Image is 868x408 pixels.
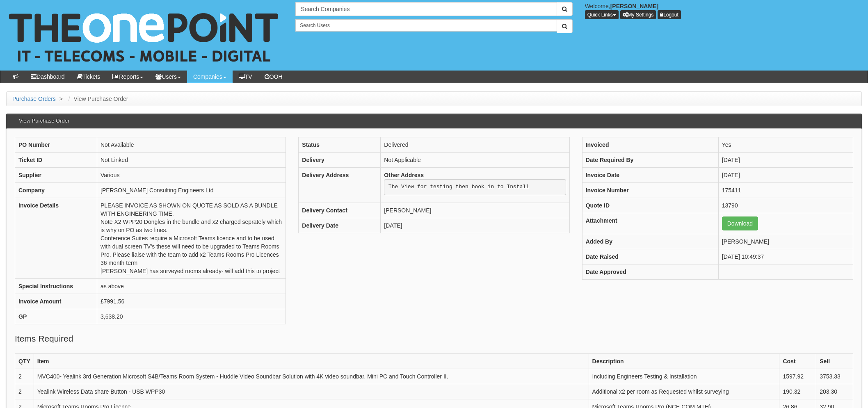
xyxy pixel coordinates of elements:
[149,71,187,83] a: Users
[15,198,97,278] th: Invoice Details
[582,213,718,234] th: Attachment
[582,152,718,167] th: Date Required By
[97,137,286,152] td: Not Available
[15,137,97,152] th: PO Number
[258,71,289,83] a: OOH
[816,369,853,384] td: 3753.33
[718,198,853,213] td: 13790
[97,309,286,324] td: 3,638.20
[381,137,569,152] td: Delivered
[15,309,97,324] th: GP
[15,384,34,399] td: 2
[299,152,381,167] th: Delivery
[34,384,589,399] td: Yealink Wireless Data share Button - USB WPP30
[12,96,56,102] a: Purchase Orders
[384,179,566,196] pre: The View for testing then book in to Install
[34,353,589,369] th: Item
[15,294,97,309] th: Invoice Amount
[381,218,569,233] td: [DATE]
[718,182,853,198] td: 175411
[610,3,658,9] b: [PERSON_NAME]
[299,167,381,203] th: Delivery Address
[582,167,718,182] th: Invoice Date
[718,152,853,167] td: [DATE]
[15,152,97,167] th: Ticket ID
[582,234,718,249] th: Added By
[15,333,73,345] legend: Items Required
[718,234,853,249] td: [PERSON_NAME]
[295,19,557,32] input: Search Users
[582,137,718,152] th: Invoiced
[97,198,286,278] td: PLEASE INVOICE AS SHOWN ON QUOTE AS SOLD AS A BUNDLE WITH ENGINEERING TIME. Note X2 WPP20 Dongles...
[589,353,779,369] th: Description
[779,353,816,369] th: Cost
[718,249,853,264] td: [DATE] 10:49:37
[97,294,286,309] td: £7991.56
[582,249,718,264] th: Date Raised
[233,71,258,83] a: TV
[299,203,381,218] th: Delivery Contact
[71,71,107,83] a: Tickets
[585,10,619,19] button: Quick Links
[381,203,569,218] td: [PERSON_NAME]
[15,182,97,198] th: Company
[97,167,286,182] td: Various
[816,384,853,399] td: 203.30
[582,198,718,213] th: Quote ID
[97,182,286,198] td: [PERSON_NAME] Consulting Engineers Ltd
[25,71,71,83] a: Dashboard
[106,71,149,83] a: Reports
[66,95,128,103] li: View Purchase Order
[15,114,73,128] h3: View Purchase Order
[299,218,381,233] th: Delivery Date
[15,353,34,369] th: QTY
[15,278,97,294] th: Special Instructions
[620,10,656,19] a: My Settings
[15,369,34,384] td: 2
[299,137,381,152] th: Status
[658,10,681,19] a: Logout
[589,369,779,384] td: Including Engineers Testing & Installation
[381,152,569,167] td: Not Applicable
[718,167,853,182] td: [DATE]
[187,71,233,83] a: Companies
[582,264,718,279] th: Date Approved
[97,278,286,294] td: as above
[722,217,758,230] a: Download
[34,369,589,384] td: MVC400- Yealink 3rd Generation Microsoft S4B/Teams Room System - Huddle Video Soundbar Solution w...
[589,384,779,399] td: Additional x2 per room as Requested whilst surveying
[779,384,816,399] td: 190.32
[57,96,65,102] span: >
[97,152,286,167] td: Not Linked
[718,137,853,152] td: Yes
[15,167,97,182] th: Supplier
[579,2,868,19] div: Welcome,
[779,369,816,384] td: 1597.92
[816,353,853,369] th: Sell
[582,182,718,198] th: Invoice Number
[295,2,557,16] input: Search Companies
[384,172,424,178] b: Other Address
